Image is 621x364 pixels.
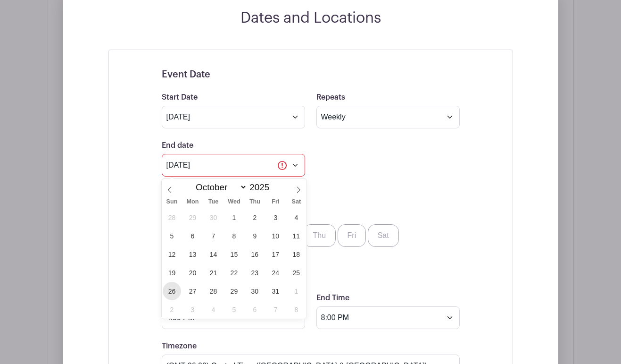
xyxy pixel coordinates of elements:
[183,208,202,227] span: September 29, 2025
[162,154,305,177] input: Pick date
[246,300,264,319] span: November 6, 2025
[368,224,399,247] label: Sat
[246,208,264,227] span: October 2, 2025
[163,227,181,245] span: October 5, 2025
[247,182,277,193] input: Year
[266,245,285,263] span: October 17, 2025
[162,270,460,281] h5: Time
[203,199,224,205] span: Tue
[204,282,223,300] span: October 28, 2025
[266,227,285,245] span: October 10, 2025
[246,282,264,300] span: October 30, 2025
[287,245,306,263] span: October 18, 2025
[183,227,202,245] span: October 6, 2025
[225,208,243,227] span: October 1, 2025
[204,263,223,282] span: October 21, 2025
[316,306,460,329] input: Select
[162,93,198,102] label: Start Date
[162,342,197,351] label: Timezone
[163,282,181,300] span: October 26, 2025
[338,224,366,247] label: Fri
[163,245,181,263] span: October 12, 2025
[63,9,558,27] h2: Dates and Locations
[266,208,285,227] span: October 3, 2025
[183,245,202,263] span: October 13, 2025
[183,282,202,300] span: October 27, 2025
[246,263,264,282] span: October 23, 2025
[204,245,223,263] span: October 14, 2025
[163,300,181,319] span: November 2, 2025
[286,199,306,205] span: Sat
[265,199,286,205] span: Fri
[266,282,285,300] span: October 31, 2025
[303,224,336,247] label: Thu
[287,263,306,282] span: October 25, 2025
[162,106,305,128] input: Select
[163,263,181,282] span: October 19, 2025
[162,199,182,205] span: Sun
[244,199,265,205] span: Thu
[225,300,243,319] span: November 5, 2025
[266,300,285,319] span: November 7, 2025
[225,227,243,245] span: October 8, 2025
[204,208,223,227] span: September 30, 2025
[161,224,194,247] label: Sun
[163,208,181,227] span: September 28, 2025
[191,182,247,193] select: Month
[204,300,223,319] span: November 4, 2025
[183,300,202,319] span: November 3, 2025
[287,208,306,227] span: October 4, 2025
[287,227,306,245] span: October 11, 2025
[162,69,460,80] h5: Event Date
[224,199,244,205] span: Wed
[246,245,264,263] span: October 16, 2025
[287,300,306,319] span: November 8, 2025
[162,141,193,150] label: End date
[183,263,202,282] span: October 20, 2025
[204,227,223,245] span: October 7, 2025
[225,245,243,263] span: October 15, 2025
[266,263,285,282] span: October 24, 2025
[225,282,243,300] span: October 29, 2025
[182,199,203,205] span: Mon
[316,93,345,102] label: Repeats
[287,282,306,300] span: November 1, 2025
[225,263,243,282] span: October 22, 2025
[316,294,349,303] label: End Time
[246,227,264,245] span: October 9, 2025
